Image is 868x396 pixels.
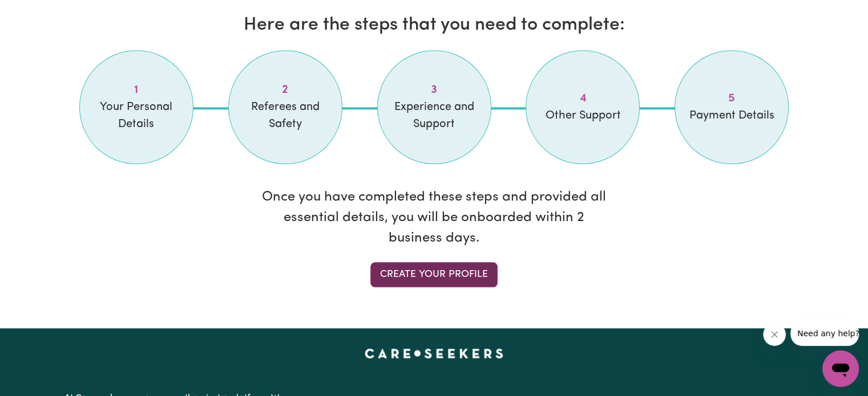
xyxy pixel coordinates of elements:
span: Step 1 [94,81,179,99]
iframe: Message from company [790,321,859,346]
a: Careseekers home page [365,349,503,358]
span: Step 3 [391,81,477,99]
span: Step 2 [243,81,328,99]
iframe: Button to launch messaging window [822,350,859,387]
span: Your Personal Details [94,99,179,133]
iframe: Close message [763,323,786,346]
span: Need any help? [7,8,69,17]
span: Step 4 [540,90,625,107]
span: Referees and Safety [243,99,328,133]
p: Once you have completed these steps and provided all essential details, you will be onboarded wit... [260,187,608,248]
span: Payment Details [689,107,774,124]
a: Create your profile [370,262,498,287]
h2: Here are the steps that you need to complete: [79,14,789,36]
span: Other Support [540,107,625,124]
span: Step 5 [689,90,774,107]
span: Experience and Support [391,99,477,133]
